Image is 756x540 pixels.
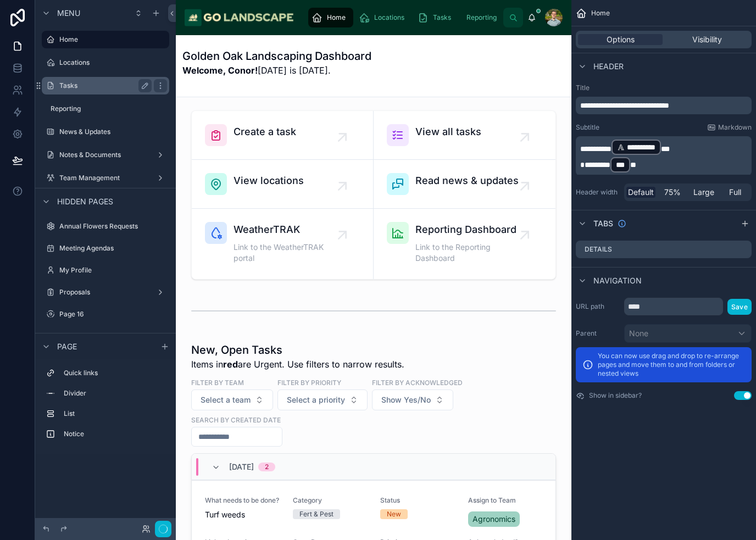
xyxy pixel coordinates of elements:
span: Options [607,34,635,45]
a: Annual Flowers Requests [42,218,169,235]
span: Navigation [593,275,642,286]
label: Team Management [59,174,152,182]
span: Home [327,13,346,22]
a: Locations [355,8,412,27]
a: Markdown [707,123,752,132]
span: Visibility [692,34,722,45]
label: Annual Flowers Requests [59,222,167,231]
span: [DATE] [229,461,254,472]
h1: Golden Oak Landscaping Dashboard [182,48,371,64]
label: Divider [64,389,165,398]
strong: Welcome, Conor! [182,65,258,76]
label: Meeting Agendas [59,244,167,253]
label: List [64,409,165,418]
a: Home [42,31,169,48]
a: Home [308,8,353,27]
p: You can now use drag and drop to re-arrange pages and move them to and from folders or nested views [598,352,745,378]
label: Show in sidebar? [589,391,642,400]
a: My Profile [42,261,169,279]
a: Locations [42,54,169,71]
label: Details [585,245,612,254]
span: Large [693,187,714,198]
span: Full [729,187,741,198]
span: None [629,328,648,339]
span: Locations [374,13,404,22]
label: Locations [59,58,167,67]
label: Proposals [59,288,152,297]
label: Notes & Documents [59,151,152,159]
div: scrollable content [576,136,752,175]
span: Page [57,341,77,352]
label: Page 16 [59,310,167,319]
a: News & Updates [42,123,169,141]
label: Tasks [59,81,147,90]
span: 75% [664,187,681,198]
a: Tasks [42,77,169,94]
label: Subtitle [576,123,599,132]
div: scrollable content [35,359,176,454]
label: Header width [576,188,620,197]
div: scrollable content [303,5,503,30]
label: Notice [64,430,165,438]
label: Home [59,35,163,44]
span: Tasks [433,13,451,22]
div: 2 [265,463,269,471]
label: Parent [576,329,620,338]
p: [DATE] is [DATE]. [182,64,371,77]
label: URL path [576,302,620,311]
a: Meeting Agendas [42,240,169,257]
a: Page 16 [42,305,169,323]
label: Quick links [64,369,165,377]
label: My Profile [59,266,167,275]
span: Home [591,9,610,18]
img: App logo [185,9,294,26]
a: Proposals [42,283,169,301]
span: Tabs [593,218,613,229]
label: Title [576,83,752,92]
a: Notes & Documents [42,146,169,164]
button: Save [727,299,752,315]
span: Default [628,187,654,198]
label: News & Updates [59,127,167,136]
span: Markdown [718,123,752,132]
div: scrollable content [576,97,752,114]
span: Reporting [466,13,497,22]
span: Header [593,61,624,72]
label: Reporting [51,104,167,113]
a: Team Management [42,169,169,187]
a: Tasks [414,8,459,27]
span: Hidden pages [57,196,113,207]
button: None [624,324,752,343]
span: Menu [57,8,80,19]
